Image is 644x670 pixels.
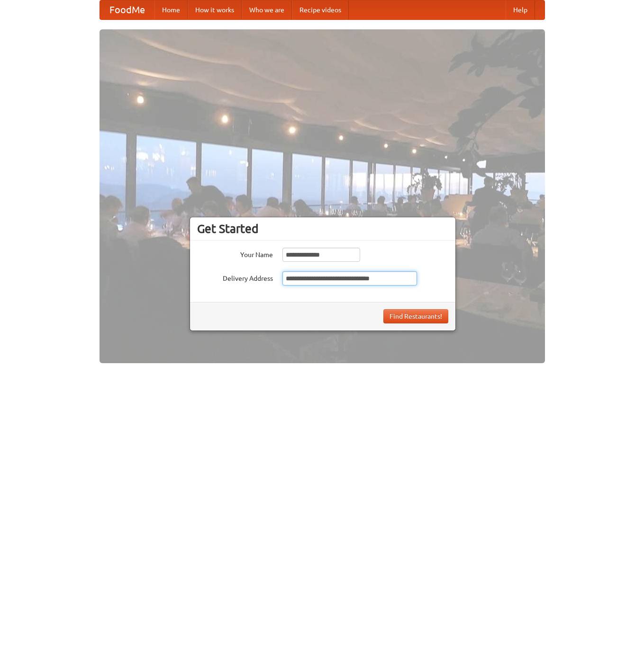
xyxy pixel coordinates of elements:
label: Delivery Address [197,271,273,283]
a: FoodMe [100,0,154,19]
a: Home [154,0,188,19]
a: Who we are [242,0,292,19]
label: Your Name [197,248,273,259]
h3: Get Started [197,222,448,236]
a: Recipe videos [292,0,349,19]
a: Help [506,0,535,19]
button: Find Restaurants! [383,309,448,323]
a: How it works [188,0,242,19]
